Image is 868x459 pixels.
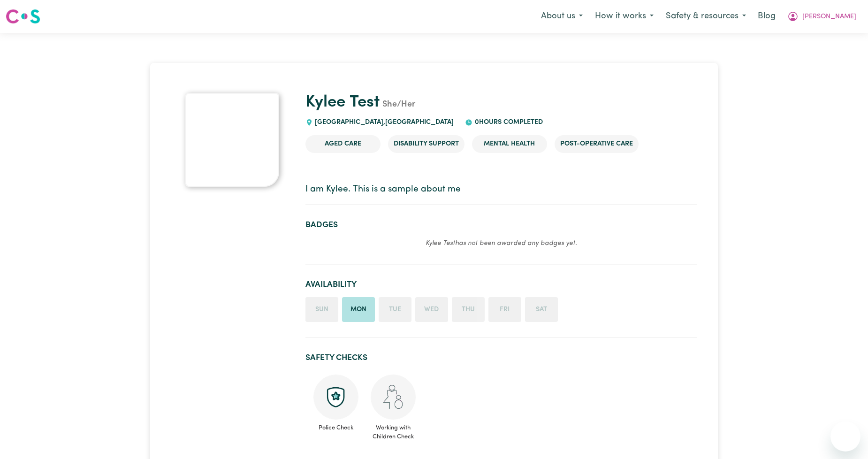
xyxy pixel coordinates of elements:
button: How it works [589,7,660,26]
a: Kylee Test's profile picture' [171,93,294,187]
button: Safety & resources [660,7,752,26]
img: Police check [313,375,358,420]
h2: Safety Checks [305,353,697,363]
li: Disability Support [388,135,464,153]
button: About us [535,7,589,26]
span: Police Check [313,420,359,432]
img: Kylee Test [185,93,279,187]
a: Blog [752,6,781,27]
li: Mental Health [472,135,547,153]
span: [PERSON_NAME] [802,12,856,22]
h2: Badges [305,220,697,230]
span: She/Her [380,100,415,109]
img: Careseekers logo [6,8,40,25]
em: Kylee Test has not been awarded any badges yet. [426,240,577,247]
li: Unavailable on Wednesday [415,297,448,322]
li: Post-operative care [555,135,639,153]
span: [GEOGRAPHIC_DATA] , [GEOGRAPHIC_DATA] [313,119,454,126]
h2: Availability [305,280,697,290]
li: Unavailable on Sunday [305,297,338,322]
iframe: Button to launch messaging window [830,421,860,451]
span: Working with Children Check [370,420,416,441]
button: My Account [781,7,862,26]
img: Working with children check [371,375,416,420]
span: 0 hours completed [472,119,543,126]
li: Aged Care [305,135,381,153]
li: Unavailable on Friday [488,297,521,322]
p: I am Kylee. This is a sample about me [305,183,697,197]
li: Unavailable on Thursday [452,297,485,322]
a: Careseekers logo [6,6,40,27]
a: Kylee Test [305,94,380,111]
li: Available on Monday [342,297,375,322]
li: Unavailable on Tuesday [379,297,411,322]
li: Unavailable on Saturday [525,297,558,322]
